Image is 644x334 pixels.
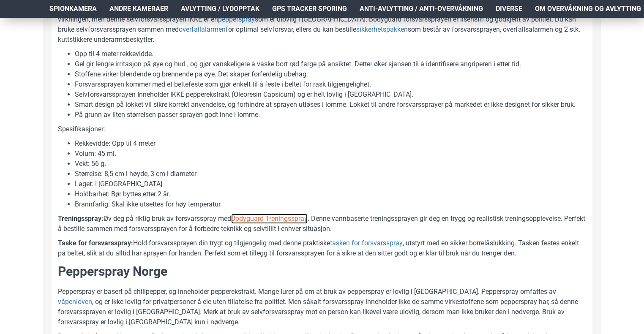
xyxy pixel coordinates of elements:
[75,138,586,149] li: Rekkevidde: Opp til 4 meter
[75,199,586,209] li: Brannfarlig: Skal ikke utsettes for høy temperatur.
[75,79,586,90] li: Forsvarssprayen kommer med et beltefeste som gjør enkelt til å feste i beltet for rask tilgjengel...
[75,159,586,169] li: Vekt: 56 g.
[360,4,483,14] span: Anti-avlytting / Anti-overvåkning
[231,214,308,224] a: Bodyguard Treningsspray
[75,69,586,79] li: Stoffene virker blendende og brennende på øye. Det skaper forferdelig ubehag.
[58,297,92,307] a: våpenloven
[58,238,586,258] p: Hold forsvarssprayen din trygt og tilgjengelig med denne praktiske , utstyrt med en sikker borrel...
[179,24,226,35] a: overfallalarmen
[75,110,586,120] li: På grunn av liten størrelsen passer sprayen godt inne i lomme.
[75,59,586,69] li: Gel gir lengre irritasjon på øye og hud , og gjør vanskeligere å vaske bort rød farge på ansiktet...
[75,49,586,59] li: Opp til 4 meter rekkevidde.
[75,149,586,159] li: Volum: 45 ml.
[75,90,586,100] li: Selvforsvarssprayen Inneholder IKKE pepperekstrakt (Oleoresin Capsicum) og er helt lovlig i [GEOG...
[58,263,586,280] h2: Pepperspray Norge
[75,189,586,199] li: Holdbarhet: Bør byttes etter 2 år.
[496,4,522,14] span: Diverse
[181,4,259,14] span: Avlytting / Lydopptak
[58,124,586,134] p: Spesifikasjoner:
[75,100,586,110] li: Smart design på lokket vil sikre korrekt anvendelse, og forhindre at sprayen utløses i lomme. Lok...
[109,4,168,14] span: Andre kameraer
[58,287,586,327] p: Pepperspray er basert på chilipepper, og inneholder pepperekstrakt. Mange lurer på om at bruk av ...
[75,169,586,179] li: Størrelse: 8,5 cm i høyde, 3 cm i diameter
[330,238,403,248] a: tasken for forsvarsspray
[218,14,255,24] a: pepperspray
[58,215,104,223] b: Treningsspray:
[58,214,586,234] p: Øv deg på riktig bruk av forsvarsspray med . Denne vannbaserte treningssprayen gir deg en trygg o...
[356,24,408,35] a: sikkerhetspakken
[535,4,641,14] span: Om overvåkning og avlytting
[58,239,133,247] b: Taske for forsvarsspray:
[272,4,347,14] span: GPS Tracker Sporing
[75,179,586,189] li: Laget: I [GEOGRAPHIC_DATA]
[49,4,97,14] span: Spionkamera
